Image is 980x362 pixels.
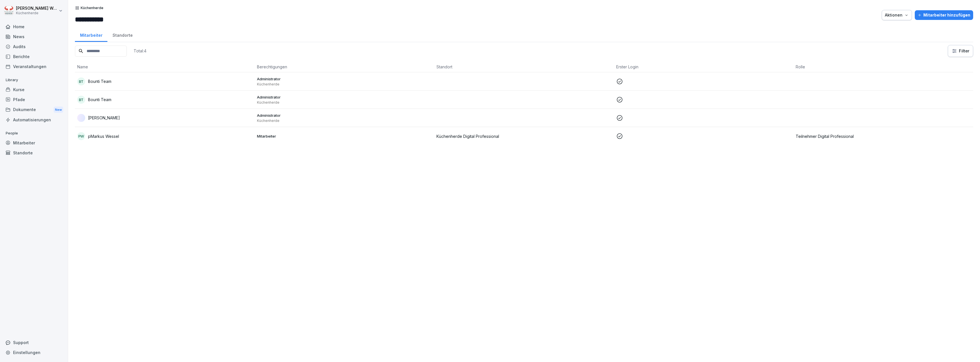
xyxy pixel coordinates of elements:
[3,138,65,148] a: Mitarbeiter
[134,48,146,54] p: Total: 4
[948,45,973,57] button: Filter
[77,96,85,104] div: BT
[54,107,63,113] div: New
[77,132,85,140] div: pW
[434,62,614,72] th: Standort
[3,52,65,62] a: Berichte
[81,6,103,10] p: Küchenherde
[614,62,794,72] th: Erster Login
[16,6,58,11] p: [PERSON_NAME] Wessel
[3,105,65,115] div: Dokumente
[3,338,65,347] div: Support
[257,113,432,118] p: Administrator
[3,85,65,95] a: Kurse
[88,133,119,139] p: pMarkus Wessel
[3,32,65,42] a: News
[77,77,85,85] div: BT
[3,42,65,52] a: Audits
[793,62,973,72] th: Rolle
[75,62,255,72] th: Name
[3,95,65,105] a: Pfade
[3,347,65,357] a: Einstellungen
[3,105,65,115] a: DokumenteNew
[3,148,65,158] a: Standorte
[257,95,432,100] p: Administrator
[88,97,111,103] p: Bounti Team
[257,134,432,139] p: Mitarbeiter
[255,62,434,72] th: Berechtigungen
[915,10,973,20] button: Mitarbeiter hinzufügen
[3,75,65,85] p: Library
[107,27,138,42] a: Standorte
[882,10,912,20] button: Aktionen
[88,78,111,84] p: Bounti Team
[3,62,65,71] a: Veranstaltungen
[952,48,969,54] div: Filter
[3,22,65,32] a: Home
[75,27,107,42] a: Mitarbeiter
[918,12,970,18] div: Mitarbeiter hinzufügen
[257,118,432,123] p: Küchenherde
[796,133,971,139] p: Teilnehmer Digital Professional
[885,12,909,18] div: Aktionen
[257,76,432,81] p: Administrator
[257,82,432,87] p: Küchenherde
[257,100,432,105] p: Küchenherde
[3,129,65,138] p: People
[3,115,65,125] a: Automatisierungen
[16,11,58,15] p: Küchenherde
[88,115,120,121] p: [PERSON_NAME]
[436,133,612,139] p: Küchenherde Digital Professional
